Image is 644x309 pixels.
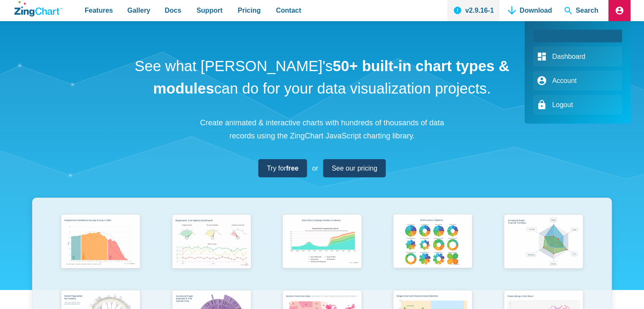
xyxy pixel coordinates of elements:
[127,5,150,16] span: Gallery
[533,47,622,66] a: Dashboard
[85,5,113,16] span: Features
[238,5,260,16] span: Pricing
[165,5,181,16] span: Docs
[276,5,301,16] span: Contact
[196,5,222,16] span: Support
[533,71,622,91] a: Account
